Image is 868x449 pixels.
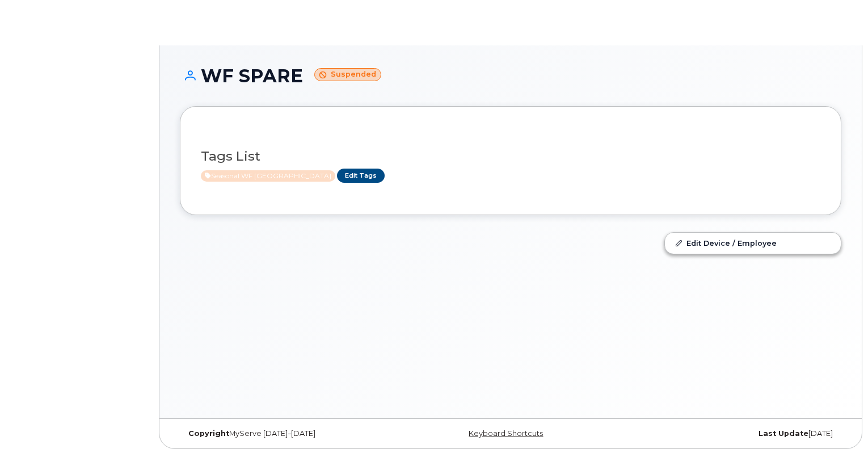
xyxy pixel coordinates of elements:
div: [DATE] [621,429,841,438]
span: Active [201,170,335,182]
strong: Last Update [759,429,808,438]
a: Edit Tags [337,169,385,183]
strong: Copyright [188,429,229,438]
div: MyServe [DATE]–[DATE] [180,429,401,438]
h3: Tags List [201,149,820,163]
h1: WF SPARE [180,66,841,86]
a: Edit Device / Employee [665,233,841,253]
small: Suspended [314,68,381,81]
a: Keyboard Shortcuts [469,429,543,438]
